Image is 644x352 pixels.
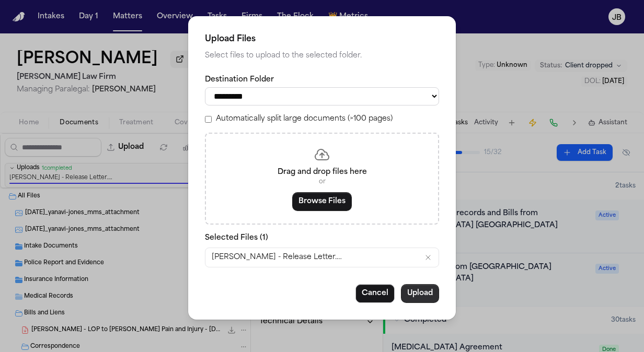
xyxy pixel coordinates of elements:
[424,253,432,262] button: Remove Y. Jones - Release Letter.pdf
[401,284,439,303] button: Upload
[292,192,352,211] button: Browse Files
[205,33,439,45] h2: Upload Files
[205,75,439,85] label: Destination Folder
[205,50,439,62] p: Select files to upload to the selected folder.
[218,167,425,178] p: Drag and drop files here
[218,178,425,186] p: or
[205,233,439,243] p: Selected Files ( 1 )
[355,284,395,303] button: Cancel
[212,252,342,263] span: [PERSON_NAME] - Release Letter.pdf
[216,114,393,124] label: Automatically split large documents (>100 pages)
